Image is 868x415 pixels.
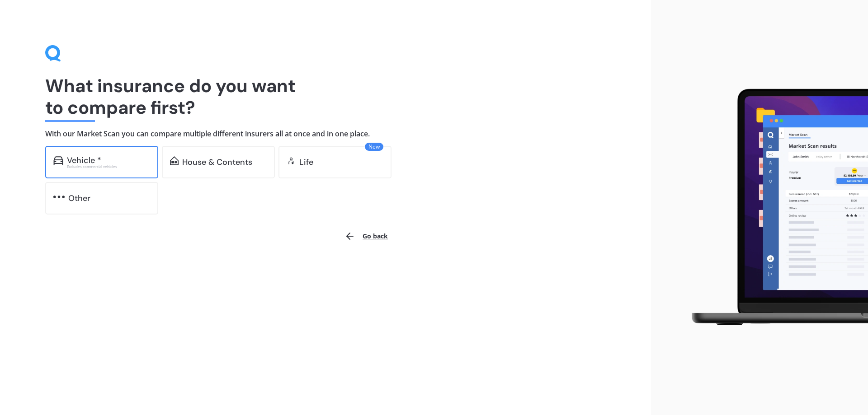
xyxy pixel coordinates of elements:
[365,143,383,151] span: New
[67,156,101,165] div: Vehicle *
[339,225,393,247] button: Go back
[299,158,313,167] div: Life
[53,156,63,165] img: car.f15378c7a67c060ca3f3.svg
[679,84,868,332] img: laptop.webp
[287,156,296,165] img: life.f720d6a2d7cdcd3ad642.svg
[182,158,252,167] div: House & Contents
[53,192,65,201] img: other.81dba5aafe580aa69f38.svg
[68,194,90,203] div: Other
[45,129,606,139] h4: With our Market Scan you can compare multiple different insurers all at once and in one place.
[170,156,179,165] img: home-and-contents.b802091223b8502ef2dd.svg
[67,165,150,168] div: Excludes commercial vehicles
[45,75,606,118] h1: What insurance do you want to compare first?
